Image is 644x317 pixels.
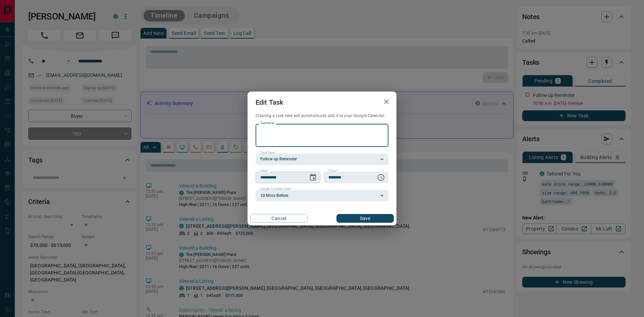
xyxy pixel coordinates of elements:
[260,187,292,191] label: Google Calendar Alert
[336,214,394,223] button: Save
[256,154,388,165] div: Follow up Reminder
[248,92,291,113] h2: Edit Task
[306,171,320,184] button: Choose date, selected date is Jul 21, 2025
[260,121,274,125] label: Task Note
[260,151,276,155] label: Task Type
[256,190,388,201] div: 10 Mins Before
[256,113,388,119] p: Creating a task here will automatically add it to your Google Calendar.
[328,169,337,173] label: Time
[260,169,269,173] label: Date
[374,171,388,184] button: Choose time, selected time is 10:00 AM
[250,214,308,223] button: Cancel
